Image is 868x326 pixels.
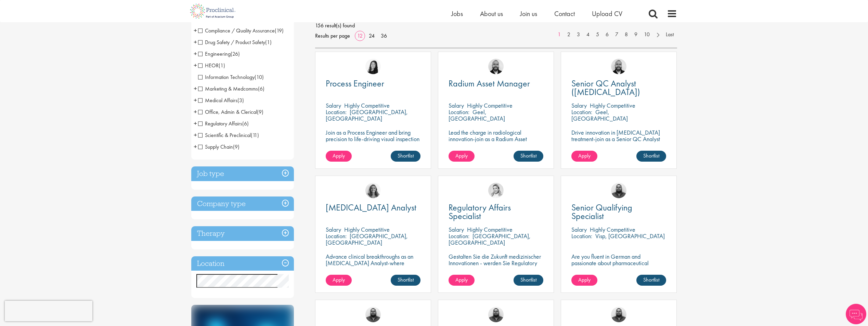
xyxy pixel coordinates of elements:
a: 12 [355,32,365,39]
img: Ashley Bennett [611,307,626,322]
img: Jordan Kiely [488,59,504,74]
span: (9) [257,108,263,116]
div: Job type [191,166,294,181]
span: Scientific & Preclinical [198,132,251,139]
span: Location: [571,232,592,240]
span: Supply Chain [198,143,233,150]
span: Salary [449,101,464,109]
h3: Company type [191,196,294,211]
a: Shortlist [636,275,666,286]
a: Apply [571,151,597,162]
span: Engineering [198,50,240,57]
span: Salary [571,226,587,233]
p: Highly Competitive [344,226,390,233]
span: Radium Asset Manager [449,78,530,89]
span: Salary [326,226,341,233]
span: Marketing & Medcomms [198,85,258,92]
span: Apply [333,276,345,283]
span: + [194,25,197,36]
iframe: reCAPTCHA [5,301,92,321]
span: Salary [449,226,464,233]
a: Shortlist [514,151,543,162]
span: (1) [219,62,225,69]
img: Numhom Sudsok [365,59,381,74]
p: Drive innovation in [MEDICAL_DATA] treatment-join as a Senior QC Analyst and ensure excellence in... [571,129,666,155]
span: Marketing & Medcomms [198,85,264,92]
a: 10 [640,31,653,39]
span: (1) [265,39,272,46]
a: 36 [378,32,389,39]
p: Join as a Process Engineer and bring precision to life-driving visual inspection excellence in hi... [326,129,420,155]
span: Regulatory Affairs [198,120,242,127]
a: Last [662,31,677,39]
h3: Therapy [191,226,294,241]
a: Jackie Cerchio [365,183,381,198]
span: Drug Safety / Product Safety [198,39,265,46]
span: Process Engineer [326,78,384,89]
a: 4 [583,31,593,39]
p: [GEOGRAPHIC_DATA], [GEOGRAPHIC_DATA] [326,232,408,246]
span: Scientific & Preclinical [198,132,259,139]
a: Regulatory Affairs Specialist [449,203,543,220]
p: Highly Competitive [344,101,390,109]
span: Medical Affairs [198,97,237,104]
a: Apply [326,151,352,162]
span: HEOR [198,62,225,69]
span: Regulatory Affairs [198,120,249,127]
p: Advance clinical breakthroughs as an [MEDICAL_DATA] Analyst-where precision meets purpose in ever... [326,253,420,279]
span: Upload CV [592,9,622,18]
span: Location: [571,108,592,116]
a: Radium Asset Manager [449,79,543,88]
span: [MEDICAL_DATA] Analyst [326,202,416,213]
span: Compliance / Quality Assurance [198,27,275,34]
span: Location: [449,108,469,116]
span: + [194,118,197,128]
span: Drug Safety / Product Safety [198,39,272,46]
span: Results per page [315,31,350,41]
a: 9 [631,31,641,39]
span: Medical Affairs [198,97,244,104]
span: Supply Chain [198,143,239,150]
span: HEOR [198,62,219,69]
span: Compliance / Quality Assurance [198,27,284,34]
span: Information Technology [198,73,255,81]
span: Apply [578,276,591,283]
a: Senior Qualifying Specialist [571,203,666,220]
span: Senior Qualifying Specialist [571,202,632,222]
a: 6 [602,31,612,39]
a: 7 [612,31,622,39]
img: Ashley Bennett [611,183,626,198]
p: Highly Competitive [590,101,635,109]
p: Are you fluent in German and passionate about pharmaceutical compliance? Ready to take the lead i... [571,253,666,292]
span: (6) [258,85,264,92]
span: (26) [231,50,240,57]
span: (3) [237,97,244,104]
a: About us [480,9,503,18]
span: Office, Admin & Clerical [198,108,263,116]
span: Apply [455,152,468,159]
span: Engineering [198,50,231,57]
span: + [194,107,197,117]
span: + [194,141,197,152]
p: Highly Competitive [590,226,635,233]
span: Apply [333,152,345,159]
span: Location: [326,108,347,116]
a: Jobs [451,9,463,18]
a: 3 [573,31,583,39]
p: Geel, [GEOGRAPHIC_DATA] [571,108,628,122]
a: Senior QC Analyst ([MEDICAL_DATA]) [571,79,666,96]
a: Tamara Lévai [488,183,504,198]
p: [GEOGRAPHIC_DATA], [GEOGRAPHIC_DATA] [326,108,408,122]
span: Location: [449,232,469,240]
p: Geel, [GEOGRAPHIC_DATA] [449,108,505,122]
span: 156 result(s) found [315,21,677,31]
span: + [194,130,197,140]
a: Apply [449,275,475,286]
a: Jordan Kiely [611,59,626,74]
